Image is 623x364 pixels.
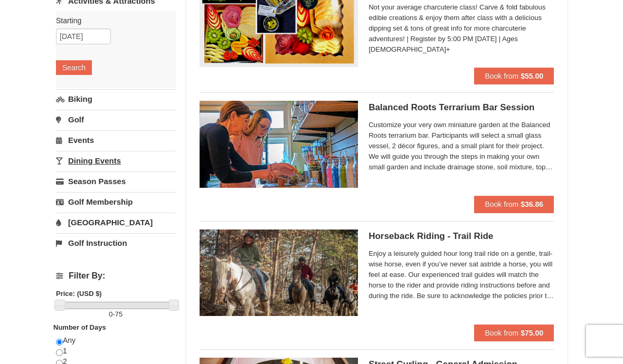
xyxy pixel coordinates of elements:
[56,290,102,298] strong: Price: (USD $)
[200,229,358,316] img: 21584748-79-4e8ac5ed.jpg
[115,310,122,318] span: 75
[369,248,554,301] span: Enjoy a leisurely guided hour long trail ride on a gentle, trail-wise horse, even if you’ve never...
[56,309,176,320] label: -
[521,329,543,337] strong: $75.00
[474,196,554,213] button: Book from $36.86
[56,89,176,109] a: Biking
[56,233,176,253] a: Golf Instruction
[56,151,176,170] a: Dining Events
[474,324,554,341] button: Book from $75.00
[485,72,518,80] span: Book from
[485,329,518,337] span: Book from
[369,2,554,55] span: Not your average charcuterie class! Carve & fold fabulous edible creations & enjoy them after cla...
[56,171,176,191] a: Season Passes
[485,200,518,208] span: Book from
[56,60,92,75] button: Search
[56,110,176,129] a: Golf
[200,101,358,187] img: 18871151-30-393e4332.jpg
[56,130,176,150] a: Events
[474,68,554,84] button: Book from $55.00
[56,271,176,281] h4: Filter By:
[56,192,176,212] a: Golf Membership
[369,102,554,113] h5: Balanced Roots Terrarium Bar Session
[369,231,554,242] h5: Horseback Riding - Trail Ride
[521,200,543,208] strong: $36.86
[521,72,543,80] strong: $55.00
[109,310,112,318] span: 0
[56,213,176,232] a: [GEOGRAPHIC_DATA]
[56,15,168,26] label: Starting
[53,323,106,331] strong: Number of Days
[369,120,554,173] span: Customize your very own miniature garden at the Balanced Roots terrarium bar. Participants will s...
